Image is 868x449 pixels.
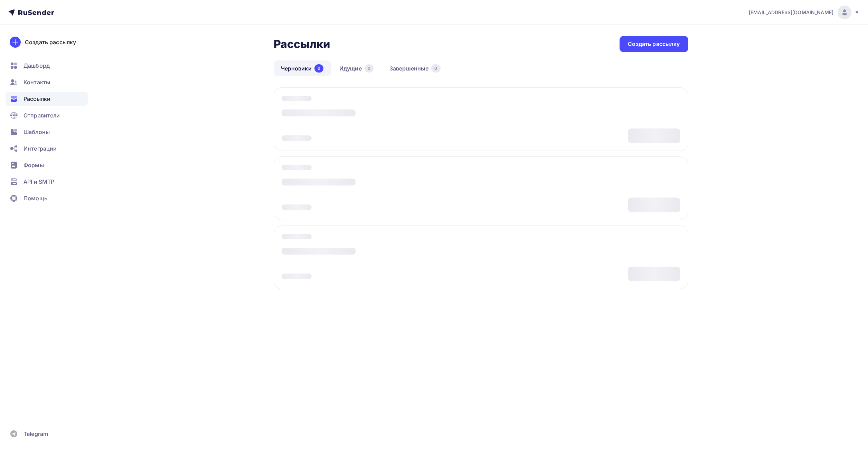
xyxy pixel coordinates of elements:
[23,78,50,86] span: Контакты
[6,92,88,106] a: Рассылки
[23,178,54,186] span: API и SMTP
[6,108,88,122] a: Отправители
[431,64,440,73] div: 0
[23,430,48,438] span: Telegram
[23,128,50,136] span: Шаблоны
[23,111,60,120] span: Отправители
[6,125,88,139] a: Шаблоны
[6,59,88,73] a: Дашборд
[25,38,76,46] div: Создать рассылку
[749,6,860,19] a: [EMAIL_ADDRESS][DOMAIN_NAME]
[628,40,680,48] div: Создать рассылку
[23,95,50,103] span: Рассылки
[274,60,331,76] a: Черновики0
[23,61,50,70] span: Дашборд
[749,9,833,16] span: [EMAIL_ADDRESS][DOMAIN_NAME]
[274,37,330,51] h2: Рассылки
[23,144,57,153] span: Интеграции
[382,60,448,76] a: Завершенные0
[314,64,323,73] div: 0
[365,64,374,73] div: 0
[6,158,88,172] a: Формы
[332,60,381,76] a: Идущие0
[6,75,88,89] a: Контакты
[23,194,47,202] span: Помощь
[23,161,44,169] span: Формы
